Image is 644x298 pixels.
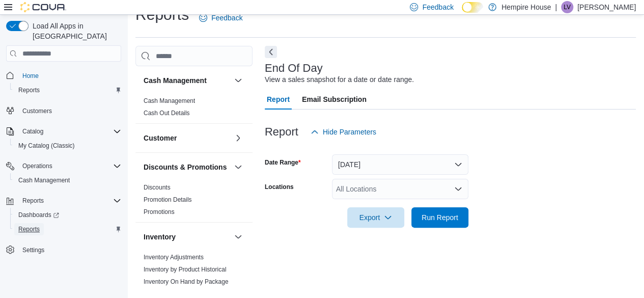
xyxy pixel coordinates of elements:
button: Operations [2,159,125,173]
button: Next [265,46,277,58]
span: Cash Management [144,97,195,105]
div: View a sales snapshot for a date or date range. [265,74,414,85]
h3: Cash Management [144,75,207,86]
span: Reports [18,86,40,94]
span: Customers [18,104,121,117]
span: Reports [18,195,121,207]
button: Run Report [411,207,468,228]
span: Promotion Details [144,196,192,204]
span: Cash Management [14,174,121,186]
button: Catalog [2,124,125,139]
span: Home [22,72,39,80]
a: Dashboards [10,208,125,222]
span: Inventory by Product Historical [144,265,227,274]
span: Customers [22,107,52,115]
h1: Reports [135,5,189,25]
button: Inventory [144,232,230,242]
span: Reports [22,197,44,205]
span: Home [18,69,121,82]
span: Feedback [422,2,453,12]
span: My Catalog (Classic) [14,140,121,152]
h3: Discounts & Promotions [144,162,227,172]
span: Export [353,207,398,228]
span: Reports [14,223,121,235]
span: Report [267,89,290,110]
span: My Catalog (Classic) [18,142,75,150]
a: Cash Out Details [144,110,190,117]
a: Reports [14,84,44,96]
img: Cova [20,2,66,12]
button: Discounts & Promotions [232,161,244,173]
a: Promotions [144,208,175,215]
a: Discounts [144,184,171,191]
span: Reports [18,225,40,233]
span: Dashboards [18,211,59,219]
a: Cash Management [14,174,74,186]
span: Inventory On Hand by Package [144,278,229,286]
nav: Complex example [6,64,121,284]
a: Customers [18,105,56,117]
a: Inventory On Hand by Package [144,278,229,285]
div: Cash Management [135,95,253,123]
button: Reports [10,222,125,236]
button: Catalog [18,125,47,138]
span: Reports [14,84,121,96]
button: Operations [18,160,57,172]
button: Customers [2,103,125,118]
div: Lukas Vanwart [561,1,573,13]
span: Hide Parameters [323,127,376,137]
span: Feedback [211,13,242,23]
span: Cash Management [18,176,70,184]
span: Operations [18,160,121,172]
a: Reports [14,223,44,235]
span: Discounts [144,183,171,192]
h3: Customer [144,133,177,143]
button: Hide Parameters [306,122,380,142]
button: Settings [2,242,125,257]
a: Home [18,70,43,82]
button: Cash Management [232,74,244,87]
span: Promotions [144,208,175,216]
a: Feedback [195,8,246,28]
input: Dark Mode [462,2,483,13]
button: Cash Management [10,173,125,187]
button: Discounts & Promotions [144,162,230,172]
button: Customer [232,132,244,144]
button: My Catalog (Classic) [10,139,125,153]
span: Cash Out Details [144,109,190,117]
button: Export [347,207,404,228]
a: Cash Management [144,97,195,104]
span: LV [564,1,571,13]
label: Locations [265,183,294,191]
span: Settings [18,243,121,256]
h3: Report [265,126,298,138]
button: [DATE] [332,154,468,175]
div: Discounts & Promotions [135,181,253,222]
a: Dashboards [14,209,63,221]
a: Inventory by Product Historical [144,266,227,273]
a: Promotion Details [144,196,192,203]
button: Reports [10,83,125,97]
p: | [555,1,557,13]
button: Home [2,68,125,83]
span: Catalog [18,125,121,138]
span: Load All Apps in [GEOGRAPHIC_DATA] [29,21,121,41]
span: Inventory Adjustments [144,253,204,261]
h3: Inventory [144,232,176,242]
button: Customer [144,133,230,143]
span: Dashboards [14,209,121,221]
span: Email Subscription [302,89,367,110]
button: Open list of options [454,185,462,193]
button: Reports [18,195,48,207]
a: My Catalog (Classic) [14,140,79,152]
p: Hempire House [501,1,551,13]
label: Date Range [265,158,301,167]
span: Run Report [422,212,458,223]
span: Catalog [22,127,43,136]
span: Settings [22,246,44,254]
button: Inventory [232,231,244,243]
button: Cash Management [144,75,230,86]
a: Inventory Adjustments [144,254,204,261]
a: Settings [18,244,48,256]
